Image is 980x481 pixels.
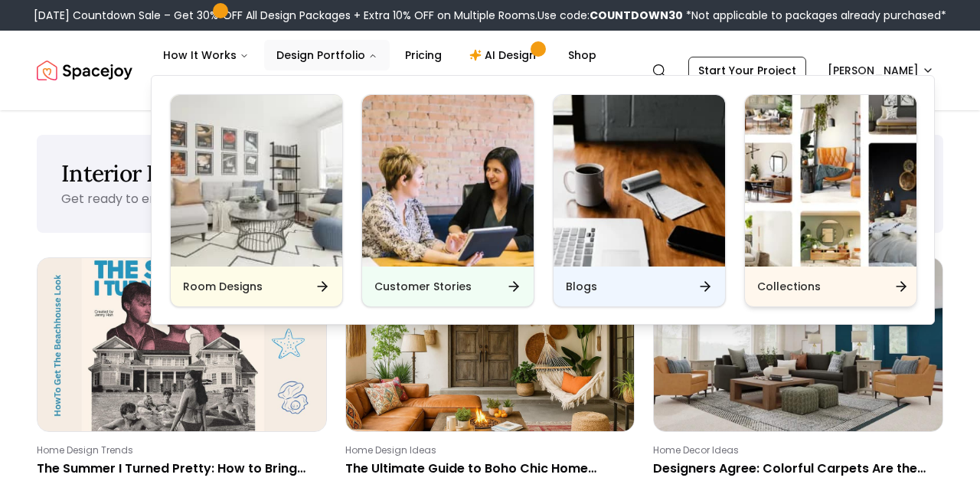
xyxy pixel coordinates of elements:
h6: Blogs [566,279,597,294]
img: The Summer I Turned Pretty: How to Bring the Cousins’ Beach House Vibes Into Your Home [38,258,326,431]
h1: Interior Designs Blog [61,159,919,187]
p: The Ultimate Guide to Boho Chic Home Decor [345,460,629,478]
b: COUNTDOWN30 [590,8,683,23]
div: Design Portfolio [152,76,936,326]
img: Designers Agree: Colorful Carpets Are the Statement Piece Every Home Needs in 2025 [654,258,942,431]
button: How It Works [151,40,261,70]
nav: Global [37,31,943,110]
p: Designers Agree: Colorful Carpets Are the Statement Piece Every Home Needs in [DATE] [653,460,937,478]
a: Room DesignsRoom Designs [170,94,343,307]
a: AI Design [457,40,553,70]
a: Start Your Project [688,57,806,84]
img: Room Designs [171,95,342,267]
a: Shop [556,40,609,70]
h6: Room Designs [183,279,263,294]
nav: Main [151,40,609,70]
img: Spacejoy Logo [37,55,132,86]
p: The Summer I Turned Pretty: How to Bring the Cousins’ Beach House Vibes Into Your Home [37,460,321,478]
a: CollectionsCollections [744,94,917,307]
button: [PERSON_NAME] [818,57,943,84]
img: The Ultimate Guide to Boho Chic Home Decor [346,258,635,431]
a: Spacejoy [37,55,132,86]
h6: Collections [757,279,821,294]
a: Customer StoriesCustomer Stories [361,94,534,307]
a: BlogsBlogs [553,94,726,307]
p: Home Design Trends [37,444,321,456]
img: Customer Stories [362,95,534,267]
p: Home Decor Ideas [653,444,937,456]
span: *Not applicable to packages already purchased* [683,8,946,23]
p: Get ready to envision your dream home in a photo-realistic 3D render. Spacejoy's blog brings you ... [61,190,783,208]
h6: Customer Stories [374,279,472,294]
img: Blogs [554,95,725,267]
button: Design Portfolio [264,40,390,70]
p: Home Design Ideas [345,444,629,456]
div: [DATE] Countdown Sale – Get 30% OFF All Design Packages + Extra 10% OFF on Multiple Rooms. [34,8,946,23]
span: Use code: [537,8,683,23]
a: Pricing [393,40,454,70]
img: Collections [745,95,916,267]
